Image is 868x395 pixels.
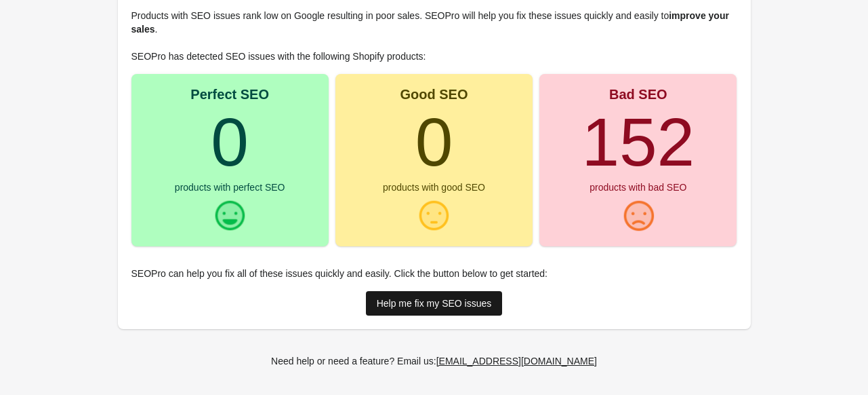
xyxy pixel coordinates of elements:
[581,104,695,180] turbo-frame: 152
[590,183,686,192] div: products with bad SEO
[400,88,468,101] div: Good SEO
[377,298,492,309] div: Help me fix my SEO issues
[131,267,737,280] p: SEOPro can help you fix all of these issues quickly and easily. Click the button below to get sta...
[609,88,667,101] div: Bad SEO
[383,183,485,192] div: products with good SEO
[131,10,729,35] b: improve your sales
[366,291,503,316] a: Help me fix my SEO issues
[271,354,597,369] div: Need help or need a feature? Email us:
[175,183,285,192] div: products with perfect SEO
[436,356,597,366] div: [EMAIL_ADDRESS][DOMAIN_NAME]
[415,104,453,180] turbo-frame: 0
[431,349,602,373] a: [EMAIL_ADDRESS][DOMAIN_NAME]
[190,88,269,101] div: Perfect SEO
[211,104,249,180] turbo-frame: 0
[131,9,737,36] p: Products with SEO issues rank low on Google resulting in poor sales. SEOPro will help you fix the...
[131,50,737,63] p: SEOPro has detected SEO issues with the following Shopify products:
